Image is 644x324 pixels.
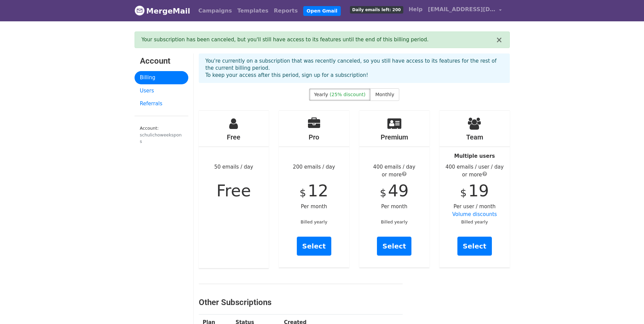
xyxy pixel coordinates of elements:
[375,92,394,97] span: Monthly
[381,219,408,224] small: Billed yearly
[347,3,406,16] a: Daily emails left: 200
[439,163,510,178] div: 400 emails / user / day or more
[330,92,365,97] span: (25% discount)
[301,219,327,224] small: Billed yearly
[135,84,188,98] a: Users
[377,237,411,256] a: Select
[359,163,430,178] div: 400 emails / day or more
[279,111,349,268] div: 200 emails / day Per month
[454,153,495,159] strong: Multiple users
[140,56,183,66] h3: Account
[135,4,190,18] a: MergeMail
[297,237,331,256] a: Select
[359,133,430,141] h4: Premium
[428,5,496,14] span: [EMAIL_ADDRESS][DOMAIN_NAME]
[439,133,510,141] h4: Team
[460,187,467,199] span: $
[452,211,497,217] a: Volume discounts
[303,6,341,16] a: Open Gmail
[206,58,503,79] p: You're currently on a subscription that was recently canceled, so you still have access to its fe...
[406,3,425,16] a: Help
[457,237,492,256] a: Select
[350,6,403,14] span: Daily emails left: 200
[216,181,251,200] span: Free
[468,181,489,200] span: 19
[199,111,269,268] div: 50 emails / day
[196,4,235,18] a: Campaigns
[140,126,183,145] small: Account:
[359,111,430,268] div: Per month
[135,97,188,110] a: Referrals
[300,187,306,199] span: $
[140,132,183,145] div: schulichoweekspons
[135,71,188,84] a: Billing
[199,298,403,307] h3: Other Subscriptions
[235,4,271,18] a: Templates
[271,4,301,18] a: Reports
[439,111,510,268] div: Per user / month
[308,181,328,200] span: 12
[279,133,349,141] h4: Pro
[314,92,328,97] span: Yearly
[199,133,269,141] h4: Free
[142,36,496,44] div: Your subscription has been canceled, but you'll still have access to its features until the end o...
[461,219,488,224] small: Billed yearly
[425,3,504,19] a: [EMAIL_ADDRESS][DOMAIN_NAME]
[135,5,145,16] img: MergeMail logo
[380,187,386,199] span: $
[388,181,409,200] span: 49
[496,36,502,44] button: ×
